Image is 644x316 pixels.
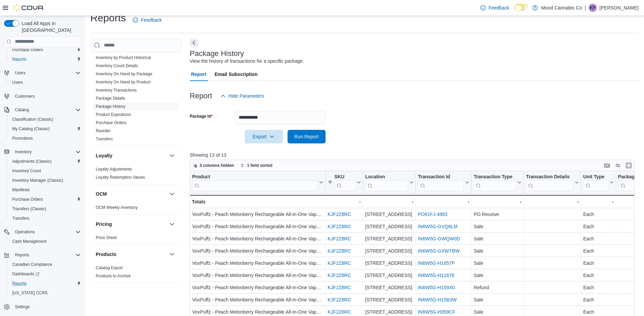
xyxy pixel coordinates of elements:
span: Reports [10,279,81,288]
button: Run Report [288,130,326,143]
a: IN6W5G-H359CF [418,309,455,315]
button: Operations [12,228,38,236]
a: IN6W5G-H11676 [418,273,454,278]
span: Manifests [12,187,30,193]
a: Manifests [10,186,32,194]
span: Inventory Count [12,168,41,174]
div: [STREET_ADDRESS] [365,210,413,218]
h3: Loyalty [96,152,112,159]
a: Price Sheet [96,235,117,240]
button: Hide Parameters [218,89,267,103]
span: [US_STATE] CCRS [12,290,48,296]
div: - [583,198,614,206]
div: - [365,198,413,206]
a: Inventory On Hand by Product [96,80,150,84]
span: Catalog [12,106,81,114]
span: Settings [12,302,81,311]
a: Feedback [478,1,512,15]
span: Inventory by Product Historical [96,55,151,60]
a: Products to Archive [96,274,131,278]
a: Loyalty Redemption Values [96,175,145,180]
a: Package Details [96,96,125,101]
span: Settings [15,304,30,310]
p: | [585,4,586,12]
h3: Products [96,251,116,258]
button: Display options [614,161,622,170]
div: Sale [474,259,521,267]
a: Reports [10,55,29,63]
button: Customers [1,91,84,101]
button: Transfers [7,214,84,223]
a: Transfers (Classic) [10,205,49,213]
div: OCM [90,203,182,214]
div: Inventory [90,45,182,146]
span: Dashboards [10,270,81,278]
span: Promotions [12,136,33,141]
button: Product [192,174,323,191]
a: IN6W5G-GVQ8LM [418,224,458,229]
a: KJF2Z8RC [328,248,351,254]
span: Transfers (Classic) [10,205,81,213]
div: Transaction Type [474,174,516,191]
div: [STREET_ADDRESS] [365,296,413,304]
a: Inventory Count [10,167,44,175]
button: Reports [1,250,84,260]
div: Transaction Details [526,174,573,180]
span: Purchase Orders [12,47,43,53]
span: Email Subscription [215,67,258,81]
button: Classification (Classic) [7,115,84,124]
a: Canadian Compliance [10,260,55,269]
a: KJF2Z8RC [328,260,351,266]
span: Purchase Orders [10,46,81,54]
span: Cash Management [12,239,47,244]
div: [STREET_ADDRESS] [365,222,413,231]
div: Sale [474,222,521,231]
a: Adjustments (Classic) [10,157,54,165]
span: Inventory Transactions [96,87,137,93]
a: IN6W5G-GXWTBW [418,248,460,254]
button: Inventory Count [7,166,84,176]
div: - [474,198,521,206]
div: Each [583,235,614,243]
div: Transaction Type [474,174,516,180]
button: Purchase Orders [7,45,84,55]
a: KJF2Z8RC [328,285,351,290]
div: Each [583,210,614,218]
a: Purchase Orders [96,120,127,125]
span: Reports [10,55,81,63]
a: OCM Weekly Inventory [96,205,137,210]
span: Promotions [10,134,81,142]
button: Users [1,68,84,78]
div: Products [90,264,182,283]
div: Loyalty [90,165,182,184]
a: IN6W5G-H15B3W [418,297,457,302]
span: Purchase Orders [12,197,43,202]
div: SKU [334,174,355,180]
h3: OCM [96,191,107,197]
span: Purchase Orders [96,120,127,125]
span: Inventory Count [10,167,81,175]
a: Reports [10,279,29,288]
p: Showing 13 of 13 [190,152,639,158]
span: Loyalty Redemption Values [96,175,145,180]
button: Unit Type [583,174,614,191]
h3: Package History [190,50,244,58]
div: Each [583,259,614,267]
span: Products to Archive [96,273,131,279]
div: Refund [474,283,521,292]
div: [STREET_ADDRESS] [365,271,413,279]
span: OCM Weekly Inventory [96,205,137,210]
span: Transfers [96,136,113,142]
div: VoxPuffz - Peach Melonberry Rechargeable All-In-One Vape - 1.2g [192,247,323,255]
a: Transfers [10,214,32,222]
a: Dashboards [10,270,42,278]
div: Location [365,174,408,191]
h3: Pricing [96,221,112,228]
span: Transfers [10,214,81,222]
div: View the history of transactions for a specific package. [190,58,304,65]
a: KJF2Z8RC [328,224,351,229]
span: 3 columns hidden [200,163,234,168]
button: Purchase Orders [7,195,84,204]
a: Catalog Export [96,265,123,270]
div: [STREET_ADDRESS] [365,308,413,316]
